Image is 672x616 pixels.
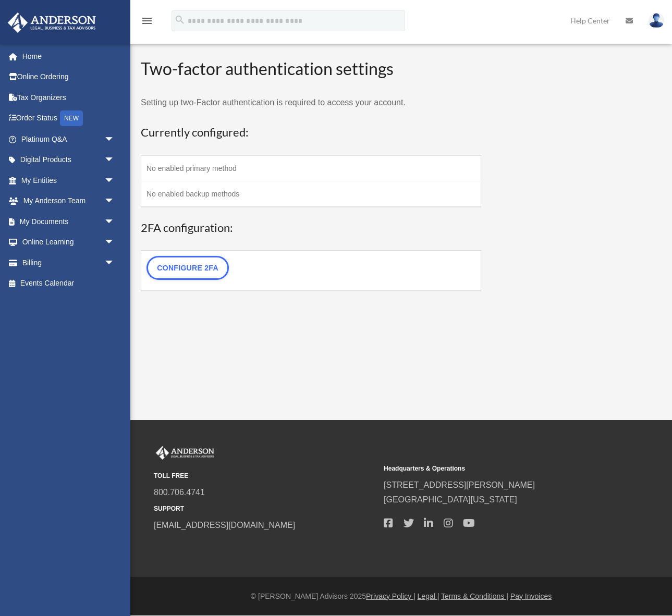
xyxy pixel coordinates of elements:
[7,129,130,150] a: Platinum Q&Aarrow_drop_down
[60,110,83,126] div: NEW
[141,95,481,110] p: Setting up two-Factor authentication is required to access your account.
[441,592,508,600] a: Terms & Conditions |
[104,211,125,232] span: arrow_drop_down
[7,232,130,253] a: Online Learningarrow_drop_down
[154,488,205,497] a: 800.706.4741
[7,108,130,129] a: Order StatusNEW
[7,252,130,273] a: Billingarrow_drop_down
[141,220,481,236] h3: 2FA configuration:
[104,232,125,253] span: arrow_drop_down
[154,471,376,482] small: TOLL FREE
[7,46,130,67] a: Home
[104,129,125,150] span: arrow_drop_down
[141,18,153,27] a: menu
[366,592,416,600] a: Privacy Policy |
[141,125,481,141] h3: Currently configured:
[174,14,186,26] i: search
[104,170,125,191] span: arrow_drop_down
[418,592,439,600] a: Legal |
[130,590,672,603] div: © [PERSON_NAME] Advisors 2025
[154,446,216,460] img: Anderson Advisors Platinum Portal
[104,252,125,274] span: arrow_drop_down
[154,503,376,514] small: SUPPORT
[146,256,229,280] a: Configure 2FA
[7,67,130,88] a: Online Ordering
[7,170,130,191] a: My Entitiesarrow_drop_down
[5,13,99,33] img: Anderson Advisors Platinum Portal
[141,155,481,181] td: No enabled primary method
[384,481,535,489] a: [STREET_ADDRESS][PERSON_NAME]
[7,191,130,212] a: My Anderson Teamarrow_drop_down
[154,521,295,529] a: [EMAIL_ADDRESS][DOMAIN_NAME]
[104,150,125,171] span: arrow_drop_down
[7,87,130,108] a: Tax Organizers
[649,13,664,28] img: User Pic
[7,150,130,170] a: Digital Productsarrow_drop_down
[384,495,517,504] a: [GEOGRAPHIC_DATA][US_STATE]
[141,57,481,81] h2: Two-factor authentication settings
[510,592,552,600] a: Pay Invoices
[104,191,125,212] span: arrow_drop_down
[7,273,130,294] a: Events Calendar
[141,181,481,207] td: No enabled backup methods
[7,211,130,232] a: My Documentsarrow_drop_down
[384,463,606,474] small: Headquarters & Operations
[141,15,153,27] i: menu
